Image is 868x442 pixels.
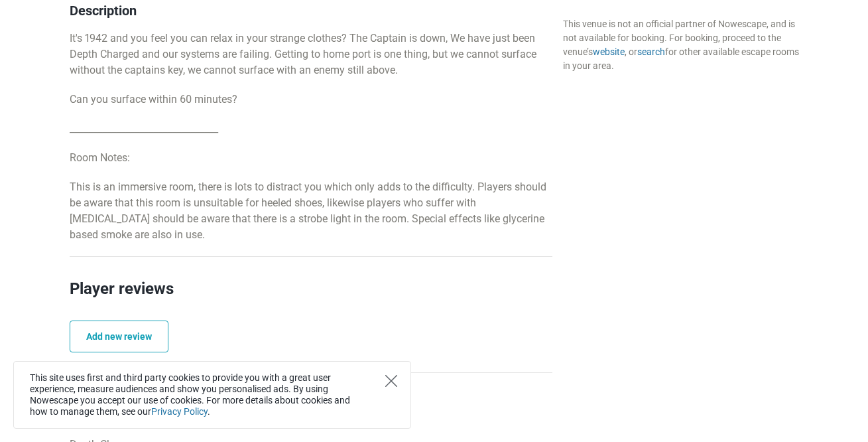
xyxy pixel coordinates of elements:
[637,46,665,57] a: search
[70,150,552,166] p: Room Notes:
[593,46,625,57] a: website
[151,406,208,417] a: Privacy Policy
[70,31,552,78] p: It's 1942 and you feel you can relax in your strange clothes? The Captain is down, We have just b...
[70,121,552,137] p: ________________________________
[563,17,799,73] div: This venue is not an official partner of Nowescape, and is not available for booking. For booking...
[13,361,411,429] div: This site uses first and third party cookies to provide you with a great user experience, measure...
[70,277,552,321] h2: Player reviews
[385,375,397,387] button: Close
[70,179,552,243] p: This is an immersive room, there is lots to distract you which only adds to the difficulty. Playe...
[70,321,168,352] a: Add new review
[70,3,552,19] h4: Description
[70,92,552,108] p: Can you surface within 60 minutes?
